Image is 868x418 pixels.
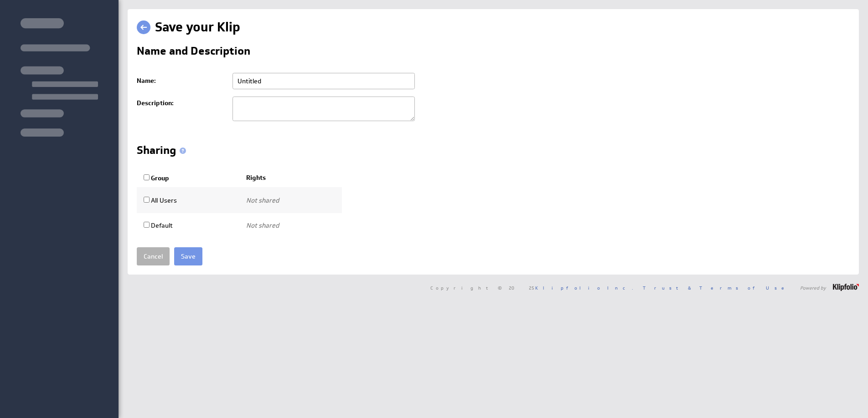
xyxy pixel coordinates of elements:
a: Klipfolio Inc. [535,285,633,291]
img: skeleton-sidenav.svg [21,18,98,137]
h2: Sharing [137,145,190,159]
span: Not shared [246,196,279,204]
label: Default [144,221,173,229]
th: Rights [239,168,342,188]
a: Trust & Terms of Use [643,285,790,291]
h1: Save your Klip [155,18,240,36]
label: Group [144,174,169,182]
span: Powered by [800,285,826,290]
label: All Users [144,196,177,204]
img: logo-footer.png [833,284,859,291]
span: Not shared [246,221,279,229]
h2: Name and Description [137,46,250,60]
span: Copyright © 2025 [430,285,633,290]
td: Description: [137,93,228,127]
input: Group [144,174,150,180]
input: Default [144,222,150,228]
input: Save [174,247,202,265]
input: All Users [144,197,150,203]
input: Cancel [137,247,170,265]
td: Name: [137,69,228,93]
